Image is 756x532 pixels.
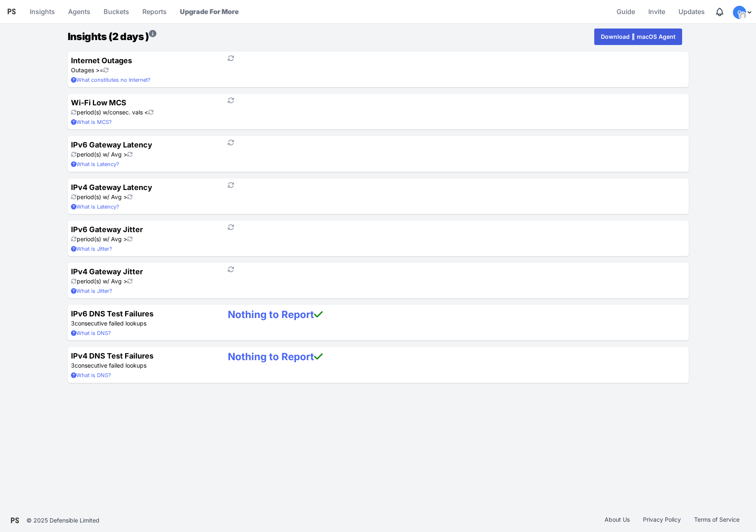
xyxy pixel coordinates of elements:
a: Download  macOS Agent [594,28,682,45]
span: Guide [617,3,635,20]
h4: IPv4 DNS Test Failures [71,350,215,361]
h4: IPv6 Gateway Latency [71,139,215,150]
a: Invite [645,2,669,21]
p: period(s) w/ Avg > [71,150,215,159]
summary: What is DNS? [71,329,215,337]
img: 6cc88d1a146005bc7e340ef926b6e280.png [739,12,746,19]
summary: What constitutes no Internet? [71,76,215,84]
h4: IPv6 Gateway Jitter [71,224,215,235]
a: Terms of Service [687,515,746,525]
a: Reports [139,2,170,21]
a: Buckets [100,2,132,21]
p: period(s) w/ Avg > [71,235,215,243]
p: Outages >= [71,66,215,74]
a: Nothing to Report [228,309,323,321]
p: period(s) w/ consec. vals < [71,108,215,116]
a: Updates [675,2,708,21]
summary: What is DNS? [71,371,215,379]
summary: What is Jitter? [71,287,215,295]
div: Profile Menu [733,6,753,19]
a: Insights [26,2,58,21]
span: Updates [678,3,705,20]
a: Nothing to Report [228,351,323,363]
div: © 2025 Defensible Limited [26,516,99,525]
summary: What is Jitter? [71,245,215,253]
summary: What is Latency? [71,203,215,211]
summary: What is Latency? [71,160,215,168]
summary: What is MCS? [71,118,215,126]
h4: IPv4 Gateway Latency [71,182,215,193]
p: period(s) w/ Avg > [71,193,215,201]
span: 3 [71,362,75,369]
p: period(s) w/ Avg > [71,277,215,285]
h1: Insights (2 days ) [68,29,156,44]
a: Agents [65,2,94,21]
h4: Wi-Fi Low MCS [71,97,215,108]
h4: Internet Outages [71,55,215,66]
div: Notifications [715,7,725,17]
span: C [737,10,742,15]
p: consecutive failed lookups [71,319,215,328]
span: 3 [71,320,75,327]
h4: IPv6 DNS Test Failures [71,308,215,319]
h4: IPv4 Gateway Jitter [71,266,215,277]
a: Guide [613,2,638,21]
a: About Us [598,515,636,525]
a: Privacy Policy [636,515,687,525]
p: consecutive failed lookups [71,361,215,370]
a: Upgrade For More [177,2,242,21]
